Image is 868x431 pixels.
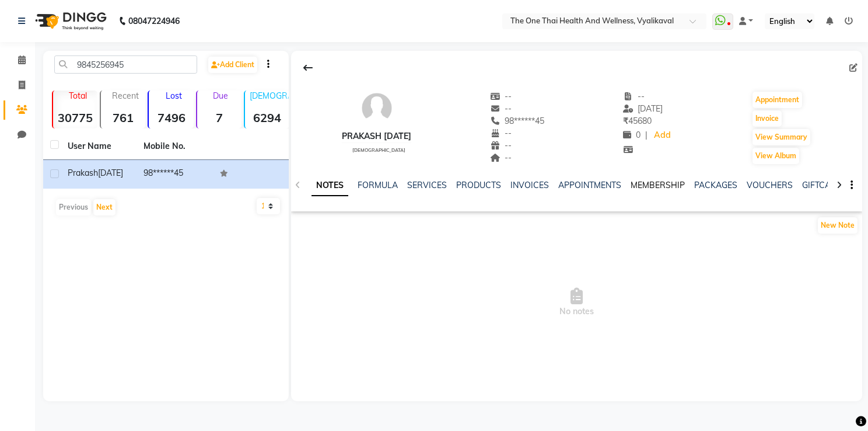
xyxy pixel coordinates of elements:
[61,133,136,160] th: User Name
[197,110,242,125] strong: 7
[456,180,501,190] a: PRODUCTS
[490,128,512,138] span: --
[490,91,512,102] span: --
[623,116,628,126] span: ₹
[352,147,405,153] span: [DEMOGRAPHIC_DATA]
[623,91,645,102] span: --
[101,110,145,125] strong: 761
[311,175,348,196] a: NOTES
[623,116,652,126] span: 45680
[208,57,257,73] a: Add Client
[645,129,647,141] span: |
[53,110,97,125] strong: 30775
[296,57,320,79] div: Back to Client
[652,127,673,144] a: Add
[30,5,110,37] img: logo
[128,5,180,37] b: 08047224946
[490,152,512,163] span: --
[342,130,411,142] div: Prakash [DATE]
[359,91,394,126] img: avatar
[358,180,398,190] a: FORMULA
[752,129,810,145] button: View Summary
[558,180,621,190] a: APPOINTMENTS
[149,110,193,125] strong: 7496
[98,168,123,178] span: [DATE]
[407,180,447,190] a: SERVICES
[490,140,512,151] span: --
[747,180,793,190] a: VOUCHERS
[153,91,193,101] p: Lost
[623,130,640,140] span: 0
[54,55,197,74] input: Search by Name/Mobile/Email/Code
[752,92,802,108] button: Appointment
[802,180,848,190] a: GIFTCARDS
[58,91,97,101] p: Total
[631,180,685,190] a: MEMBERSHIP
[818,217,857,234] button: New Note
[752,110,782,127] button: Invoice
[490,103,512,114] span: --
[245,110,289,125] strong: 6294
[106,91,145,101] p: Recent
[510,180,549,190] a: INVOICES
[136,133,212,160] th: Mobile No.
[250,91,289,101] p: [DEMOGRAPHIC_DATA]
[694,180,737,190] a: PACKAGES
[752,148,799,164] button: View Album
[93,199,116,215] button: Next
[68,168,98,178] span: Prakash
[199,91,242,101] p: Due
[623,103,663,114] span: [DATE]
[291,244,862,361] span: No notes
